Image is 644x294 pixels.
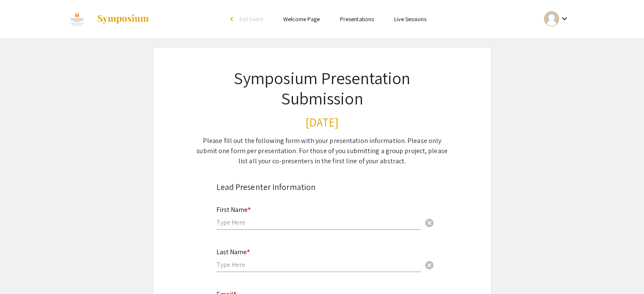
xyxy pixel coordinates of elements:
mat-label: First Name [216,205,251,214]
mat-icon: Expand account dropdown [559,14,569,24]
button: Clear [421,256,438,273]
iframe: Chat [6,256,36,288]
input: Type Here [216,260,421,269]
a: Discovery Day 2025 [66,8,149,30]
button: Expand account dropdown [535,9,578,28]
h1: Symposium Presentation Submission [194,68,450,108]
input: Type Here [216,218,421,227]
mat-label: Last Name [216,247,250,256]
img: Discovery Day 2025 [66,8,88,30]
span: cancel [424,260,434,270]
div: arrow_back_ios [230,16,235,22]
a: Presentations [340,15,374,23]
button: Clear [421,214,438,231]
span: Exit Event [240,15,263,23]
div: Lead Presenter Information [216,181,428,193]
h3: [DATE] [194,115,450,129]
span: cancel [424,218,434,228]
a: Welcome Page [283,15,320,23]
div: Please fill out the following form with your presentation information. Please only submit one for... [194,136,450,166]
img: Symposium by ForagerOne [97,14,149,24]
a: Live Sessions [394,15,426,23]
